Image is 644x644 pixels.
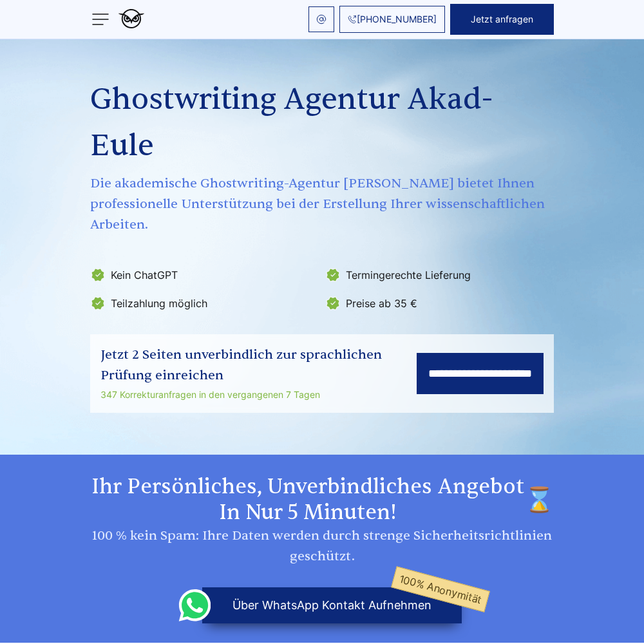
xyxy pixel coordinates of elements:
span: [PHONE_NUMBER] [357,14,437,24]
li: Preise ab 35 € [325,293,553,314]
li: Kein ChatGPT [90,265,317,285]
img: menu [90,9,111,30]
div: 100 % kein Spam: Ihre Daten werden durch strenge Sicherheitsrichtlinien geschützt. [90,526,554,567]
span: Die akademische Ghostwriting-Agentur [PERSON_NAME] bietet Ihnen professionelle Unterstützung bei ... [90,173,554,235]
img: Phone [348,15,357,24]
div: 347 Korrekturanfragen in den vergangenen 7 Tagen [100,387,417,402]
li: Teilzahlung möglich [90,293,317,314]
span: 100% Anonymität [391,566,490,612]
button: über WhatsApp Kontakt aufnehmen100% Anonymität [202,587,462,623]
img: time [526,474,554,526]
div: Jetzt 2 Seiten unverbindlich zur sprachlichen Prüfung einreichen [100,345,417,386]
a: [PHONE_NUMBER] [339,6,445,33]
li: Termingerechte Lieferung [325,265,553,285]
button: Jetzt anfragen [450,4,554,35]
img: logo [118,9,144,28]
img: email [316,14,327,24]
h2: Ihr persönliches, unverbindliches Angebot in nur 5 Minuten! [90,474,554,526]
h1: Ghostwriting Agentur Akad-Eule [90,77,554,169]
